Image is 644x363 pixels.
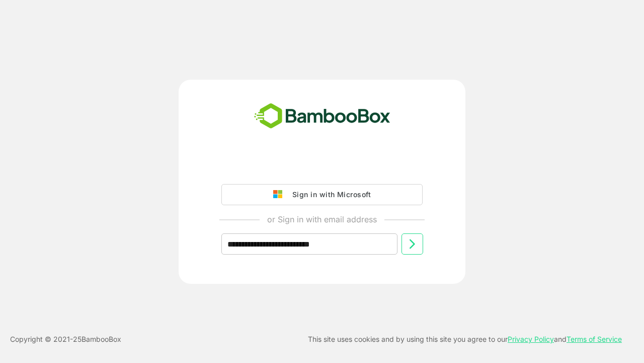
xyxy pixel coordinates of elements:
[267,213,377,225] p: or Sign in with email address
[249,100,396,133] img: bamboobox
[10,333,121,345] p: Copyright © 2021- 25 BambooBox
[273,190,287,199] img: google
[287,188,371,201] div: Sign in with Microsoft
[221,184,423,205] button: Sign in with Microsoft
[216,156,428,178] iframe: Sign in with Google Button
[308,333,622,345] p: This site uses cookies and by using this site you agree to our and
[508,335,554,343] a: Privacy Policy
[567,335,622,343] a: Terms of Service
